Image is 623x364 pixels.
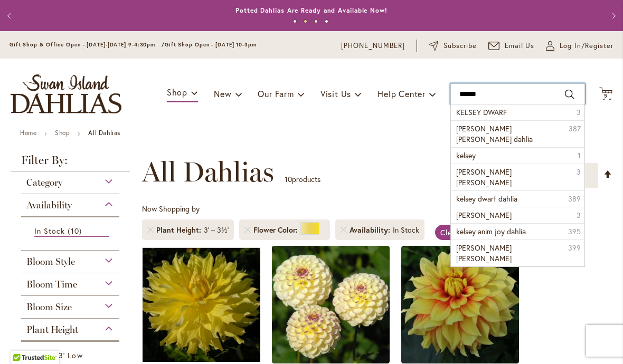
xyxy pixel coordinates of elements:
span: Availability [26,199,72,211]
a: Remove Flower Color Yellow [244,227,251,233]
strong: All Dahlias [88,129,120,137]
span: [PERSON_NAME] [PERSON_NAME] [456,243,512,263]
span: 1 [578,150,581,161]
span: 5 [604,92,608,99]
span: 3 [577,167,581,177]
span: Flower Color [253,225,300,235]
span: [PERSON_NAME] [PERSON_NAME] dahlia [456,123,533,144]
span: kelsey dwarf dahlia [456,194,517,204]
span: Plant Height [26,324,78,336]
span: Visit Us [320,88,351,99]
span: Plant Height [156,225,204,235]
button: 2 of 4 [304,20,307,23]
span: 3 [577,107,581,118]
span: Now Shopping by [142,204,200,214]
iframe: Launch Accessibility Center [8,327,37,356]
button: 4 of 4 [325,20,328,23]
a: [PHONE_NUMBER] [341,41,405,51]
span: Bloom Size [26,301,72,313]
a: Email Us [488,41,535,51]
a: store logo [11,74,121,113]
span: 389 [568,194,581,204]
button: 3 of 4 [314,20,318,23]
span: Help Center [377,88,426,99]
span: KELSEY DWARF [456,107,507,117]
span: Gift Shop Open - [DATE] 10-3pm [165,41,257,48]
span: 10 [68,225,84,236]
span: 387 [569,123,581,134]
span: 395 [568,226,581,237]
strong: Filter By: [11,155,130,171]
span: [PERSON_NAME] [456,210,512,220]
button: 5 [599,87,612,101]
span: Bloom Time [26,279,77,290]
a: Shop [55,129,70,137]
img: FIREFIGHTER [401,246,519,363]
span: Bloom Style [26,256,75,267]
img: CHERISH [272,246,390,363]
span: Shop [167,87,187,98]
a: Home [20,129,36,137]
button: Next [602,5,623,26]
a: Potted Dahlias Are Ready and Available Now! [235,6,388,14]
span: All Dahlias [142,156,274,188]
div: 3' – 3½' [204,225,229,235]
span: Our Farm [258,88,294,99]
span: 3 [577,210,581,221]
span: Email Us [505,41,535,51]
span: 10 [285,174,292,184]
span: Category [26,177,62,188]
a: Subscribe [429,41,477,51]
span: kelsey anim joy dahlia [456,226,526,236]
a: Clear All [435,225,477,240]
button: 1 of 4 [293,20,297,23]
img: Blondee [143,246,260,363]
a: In Stock 10 [34,225,109,237]
a: Remove Availability In Stock [341,227,347,233]
span: Availability [350,225,393,235]
span: In Stock [34,226,65,236]
span: Log In/Register [560,41,613,51]
span: Gift Shop & Office Open - [DATE]-[DATE] 9-4:30pm / [10,41,165,48]
span: Subscribe [443,41,477,51]
span: 399 [568,243,581,253]
div: In Stock [393,225,419,235]
p: products [285,171,320,188]
a: Log In/Register [546,41,613,51]
a: Remove Plant Height 3' – 3½' [147,227,154,233]
span: Clear All [440,227,471,237]
span: New [214,88,231,99]
span: [PERSON_NAME] [PERSON_NAME] [456,167,512,187]
button: Search [565,86,574,103]
span: kelsey [456,150,476,160]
